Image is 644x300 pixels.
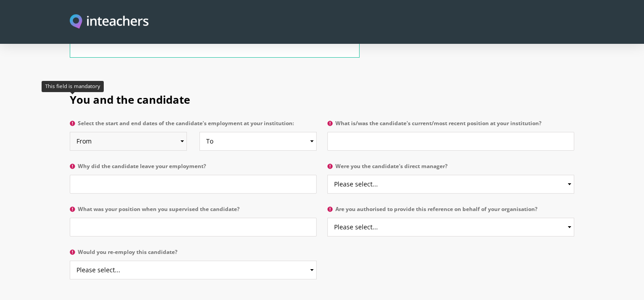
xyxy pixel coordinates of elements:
[70,120,317,132] label: Select the start and end dates of the candidate's employment at your institution:
[70,206,317,218] label: What was your position when you supervised the candidate?
[70,249,317,261] label: Would you re-employ this candidate?
[327,120,574,132] label: What is/was the candidate's current/most recent position at your institution?
[42,81,104,93] div: This field is mandatory
[327,206,574,218] label: Are you authorised to provide this reference on behalf of your organisation?
[70,14,148,30] img: Inteachers
[70,92,190,107] span: You and the candidate
[327,163,574,175] label: Were you the candidate's direct manager?
[70,14,148,30] a: Visit this site's homepage
[70,163,317,175] label: Why did the candidate leave your employment?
